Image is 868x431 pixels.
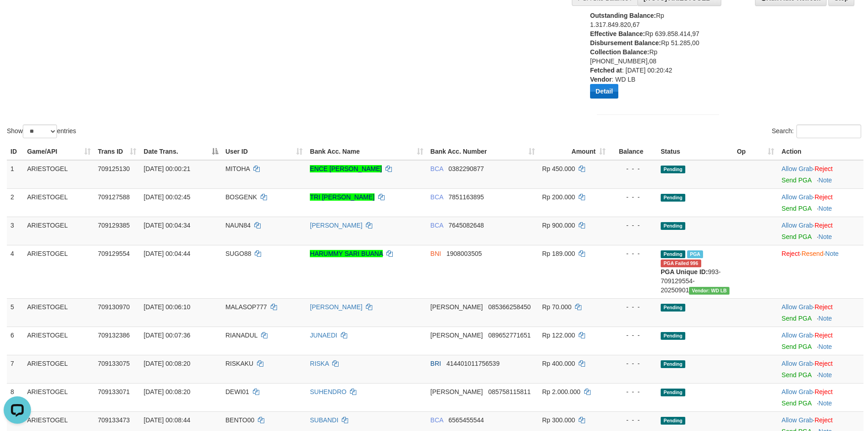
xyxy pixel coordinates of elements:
[781,222,812,229] a: Allow Grab
[825,250,839,257] a: Note
[542,250,575,257] span: Rp 189.000
[310,388,346,395] a: SUHENDRO
[781,193,814,201] span: ·
[818,371,832,379] a: Note
[781,233,811,240] a: Send PGA
[781,416,814,424] span: ·
[431,165,443,172] span: BCA
[613,192,653,202] div: - - -
[778,217,863,245] td: ·
[613,415,653,425] div: - - -
[661,194,685,202] span: Pending
[310,360,329,367] a: RISKA
[447,250,482,257] span: Copy 1908003505 to clipboard
[815,416,833,424] a: Reject
[7,245,24,298] td: 4
[7,383,24,411] td: 8
[772,125,861,138] label: Search:
[778,383,863,411] td: ·
[448,416,484,424] span: Copy 6565455544 to clipboard
[431,250,441,257] span: BNI
[781,388,812,395] a: Allow Grab
[4,4,31,31] button: Open LiveChat chat widget
[657,245,733,298] td: 993-709129554-20250901
[781,250,800,257] a: Reject
[661,260,701,267] span: PGA Error
[661,417,685,425] span: Pending
[431,388,483,395] span: [PERSON_NAME]
[613,302,653,312] div: - - -
[818,233,832,240] a: Note
[7,160,24,189] td: 1
[781,400,811,407] a: Send PGA
[778,160,863,189] td: ·
[613,331,653,340] div: - - -
[226,303,267,311] span: MALASOP777
[778,143,863,160] th: Action
[778,245,863,298] td: · ·
[815,388,833,395] a: Reject
[781,416,812,424] a: Allow Grab
[226,332,257,339] span: RIANADUL
[542,303,572,311] span: Rp 70.000
[144,165,190,172] span: [DATE] 00:00:21
[226,388,249,395] span: DEWI01
[542,222,575,229] span: Rp 900.000
[781,303,814,311] span: ·
[310,416,338,424] a: SUBANDI
[661,222,685,230] span: Pending
[448,222,484,229] span: Copy 7645082648 to clipboard
[661,250,685,258] span: Pending
[24,298,94,327] td: ARIESTOGEL
[781,332,814,339] span: ·
[542,360,575,367] span: Rp 400.000
[815,193,833,201] a: Reject
[818,177,832,184] a: Note
[733,143,778,160] th: Op: activate to sort column ascending
[7,188,24,217] td: 2
[613,221,653,230] div: - - -
[144,193,190,201] span: [DATE] 00:02:45
[539,143,609,160] th: Amount: activate to sort column ascending
[687,250,703,258] span: Marked by bfhtanisha
[613,387,653,396] div: - - -
[310,193,375,201] a: TRI [PERSON_NAME]
[590,84,618,99] button: Detail
[781,315,811,322] a: Send PGA
[661,332,685,340] span: Pending
[7,355,24,383] td: 7
[427,143,539,160] th: Bank Acc. Number: activate to sort column ascending
[815,165,833,172] a: Reject
[818,400,832,407] a: Note
[801,250,823,257] a: Resend
[431,193,443,201] span: BCA
[144,303,190,311] span: [DATE] 00:06:10
[24,217,94,245] td: ARIESTOGEL
[689,287,729,295] span: Vendor URL: https://dashboard.q2checkout.com/secure
[226,193,257,201] span: BOSGENK
[542,165,575,172] span: Rp 450.000
[781,303,812,311] a: Allow Grab
[448,193,484,201] span: Copy 7851163895 to clipboard
[98,303,130,311] span: 709130970
[98,250,130,257] span: 709129554
[488,303,530,311] span: Copy 085366258450 to clipboard
[7,327,24,355] td: 6
[590,30,645,37] b: Effective Balance:
[310,222,362,229] a: [PERSON_NAME]
[306,143,426,160] th: Bank Acc. Name: activate to sort column ascending
[781,332,812,339] a: Allow Grab
[447,360,500,367] span: Copy 414401011756539 to clipboard
[98,388,130,395] span: 709133071
[226,165,250,172] span: MITOHA
[24,160,94,189] td: ARIESTOGEL
[542,193,575,201] span: Rp 200.000
[98,360,130,367] span: 709133075
[98,222,130,229] span: 709129385
[310,165,382,172] a: ENCE [PERSON_NAME]
[818,343,832,350] a: Note
[781,205,811,212] a: Send PGA
[222,143,307,160] th: User ID: activate to sort column ascending
[542,388,580,395] span: Rp 2.000.000
[590,76,611,83] b: Vendor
